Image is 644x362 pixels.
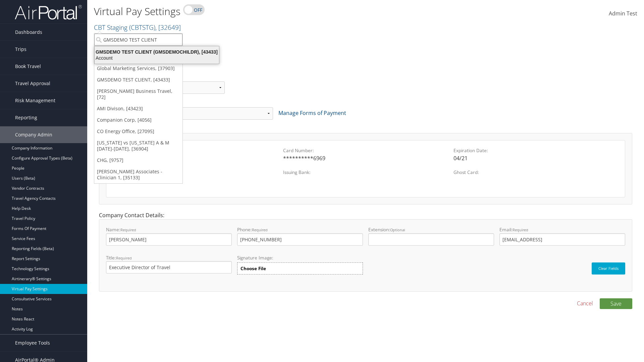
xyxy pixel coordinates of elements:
h1: Virtual Pay Settings [94,4,456,18]
span: Dashboards [15,24,42,41]
input: Title:Required [106,261,232,274]
a: [US_STATE] vs [US_STATE] A & M [DATE]-[DATE], [36904] [94,137,182,155]
span: Book Travel [15,58,41,75]
img: airportal-logo.png [15,4,82,20]
label: Expiration Date: [453,147,618,154]
label: Security Code: [113,169,278,176]
label: Issuing Bank: [283,169,448,176]
label: Extension: [368,226,494,245]
a: CHG, [9757] [94,155,182,166]
label: Phone: [237,226,363,245]
div: GMSDEMO TEST CLIENT (GMSDEMOCHILDR), [43433] [91,49,223,55]
label: Ghost Card: [453,169,618,176]
label: Choose File [237,262,363,275]
input: Email:Required [499,233,625,246]
label: Signature Image: [237,254,363,262]
input: Search Accounts [94,34,182,46]
label: Card Vendor: [113,147,278,154]
a: [PERSON_NAME] Business Travel, [72] [94,85,182,103]
small: Required [120,227,136,232]
input: Name:Required [106,233,232,246]
button: Clear Fields [592,262,625,275]
a: Global Marketing Services, [37903] [94,63,182,74]
span: Company Admin [15,126,52,143]
span: Admin Test [609,10,637,17]
span: ( CBTSTG ) [129,23,155,32]
div: Company Contact Details: [94,211,637,298]
div: Form of Payment: [94,99,637,125]
div: Account [91,55,223,61]
a: CO Energy Office, [27095] [94,126,182,137]
div: Discover [113,154,278,162]
small: Optional [390,227,405,232]
small: Required [116,255,132,260]
button: Save [600,298,632,309]
span: Trips [15,41,26,58]
small: Required [252,227,268,232]
div: 04/21 [453,154,618,162]
a: Cancel [577,299,593,307]
a: [PERSON_NAME] Associates - Clinician 1, [35133] [94,166,182,183]
div: Form of Payment Details: [94,125,637,211]
label: Card Number: [283,147,448,154]
label: Email: [499,226,625,245]
label: Name: [106,226,232,245]
span: Reporting [15,109,37,126]
span: , [ 32649 ] [155,23,181,32]
input: Extension:Optional [368,233,494,246]
small: Required [513,227,528,232]
a: CBT Staging [94,23,181,32]
a: Manage Forms of Payment [278,109,346,117]
a: GMSDEMO TEST CLIENT, [43433] [94,74,182,85]
span: Travel Approval [15,75,50,92]
span: Risk Management [15,92,55,109]
a: Admin Test [609,3,637,24]
span: Employee Tools [15,335,50,351]
a: AMI Divison, [43423] [94,103,182,114]
a: Companion Corp, [4056] [94,114,182,126]
input: Phone:Required [237,233,363,246]
label: Title: [106,254,232,274]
